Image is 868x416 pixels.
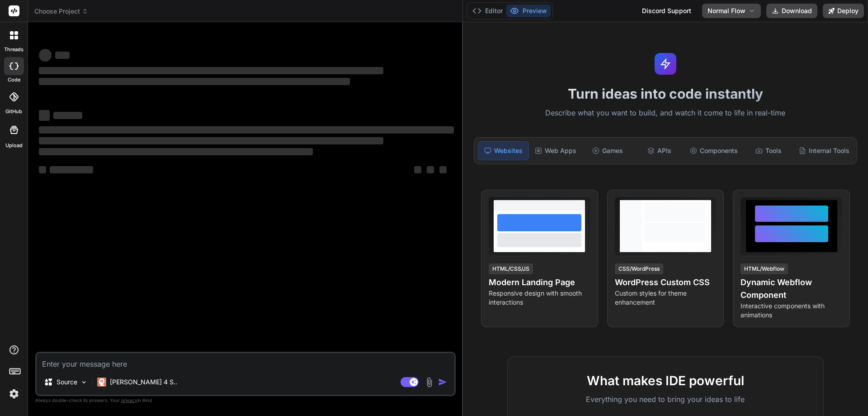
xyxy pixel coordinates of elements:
div: HTML/Webflow [741,263,788,274]
span: ‌ [39,78,350,85]
span: ‌ [55,52,70,59]
div: Games [583,141,633,160]
button: Editor [469,5,506,17]
p: Describe what you want to build, and watch it come to life in real-time [468,107,863,119]
label: threads [4,46,24,53]
span: ‌ [53,112,82,119]
h1: Turn ideas into code instantly [468,86,863,102]
h2: What makes IDE powerful [522,371,809,390]
h4: Modern Landing Page [489,276,590,289]
p: [PERSON_NAME] 4 S.. [110,378,177,387]
h4: Dynamic Webflow Component [741,276,842,301]
div: APIs [634,141,684,160]
span: ‌ [427,166,434,173]
span: ‌ [39,166,46,173]
div: Web Apps [531,141,581,160]
p: Everything you need to bring your ideas to life [522,394,809,405]
img: Pick Models [80,378,88,386]
span: ‌ [414,166,421,173]
span: ‌ [39,67,383,74]
span: ‌ [39,148,313,155]
span: ‌ [439,166,447,173]
span: Choose Project [34,7,88,16]
span: ‌ [39,137,383,144]
label: GitHub [5,108,22,115]
div: CSS/WordPress [615,263,663,274]
span: ‌ [39,49,52,62]
img: Claude 4 Sonnet [97,378,106,387]
div: HTML/CSS/JS [489,263,533,274]
button: Download [766,4,817,18]
div: Discord Support [637,4,697,18]
span: ‌ [50,166,93,173]
label: Upload [5,142,23,149]
label: code [8,76,20,84]
p: Responsive design with smooth interactions [489,289,590,307]
div: Websites [478,141,529,160]
span: privacy [121,397,137,403]
div: Internal Tools [795,141,853,160]
h4: WordPress Custom CSS [615,276,717,289]
p: Interactive components with animations [741,301,842,320]
button: Deploy [823,4,864,18]
div: Components [686,141,741,160]
p: Custom styles for theme enhancement [615,289,717,307]
span: ‌ [39,126,454,134]
div: Tools [743,141,793,160]
span: Normal Flow [708,6,745,15]
p: Always double-check its answers. Your in Bind [35,396,456,405]
p: Source [57,378,77,387]
img: attachment [424,377,434,387]
button: Preview [506,5,551,17]
img: settings [6,386,22,402]
img: icon [438,378,447,387]
button: Normal Flow [702,4,761,18]
span: ‌ [39,110,50,121]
